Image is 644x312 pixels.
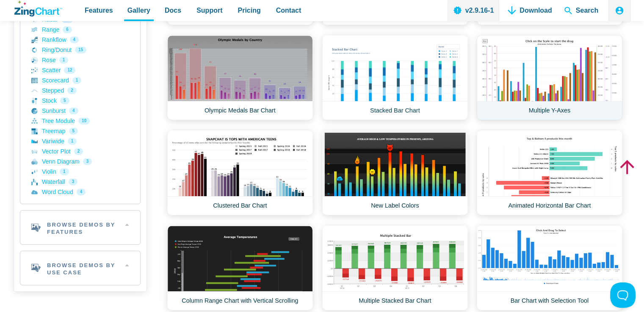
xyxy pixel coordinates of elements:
a: Olympic Medals Bar Chart [167,35,313,120]
iframe: Toggle Customer Support [610,282,636,308]
span: Features [85,5,113,16]
span: Gallery [127,5,150,16]
span: Contact [276,5,301,16]
a: Multiple Stacked Bar Chart [322,225,468,310]
h2: Browse Demos By Features [20,211,140,244]
a: Column Range Chart with Vertical Scrolling [167,225,313,310]
a: Animated Horizontal Bar Chart [477,130,622,215]
a: Stacked Bar Chart [322,35,468,120]
a: ZingChart Logo. Click to return to the homepage [14,1,62,16]
h2: Browse Demos By Use Case [20,251,140,285]
a: Bar Chart with Selection Tool [477,225,622,310]
span: Docs [165,5,181,16]
a: New Label Colors [322,130,468,215]
a: Multiple Y-Axes [477,35,622,120]
span: Pricing [238,5,260,16]
span: Support [196,5,222,16]
a: Clustered Bar Chart [167,130,313,215]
